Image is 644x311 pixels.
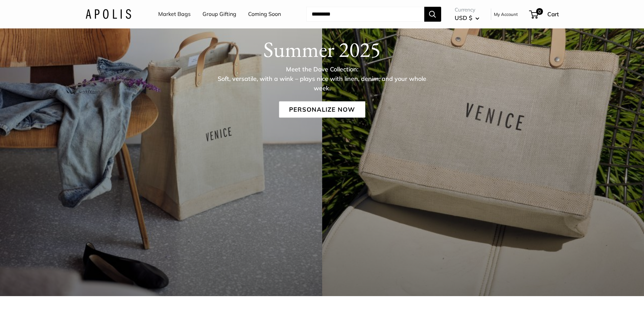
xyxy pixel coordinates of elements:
p: Meet the Dove Collection: Soft, versatile, with a wink – plays nice with linen, denim, and your w... [212,64,432,93]
a: My Account [494,10,518,18]
button: Search [424,7,441,22]
h1: Summer 2025 [86,36,559,62]
span: USD $ [455,14,472,21]
img: Apolis [86,9,131,19]
a: Personalize Now [279,101,365,117]
a: Market Bags [158,9,191,19]
a: 0 Cart [530,9,559,20]
a: Group Gifting [202,9,236,19]
button: USD $ [455,13,479,23]
span: Currency [455,5,479,15]
input: Search... [306,7,424,22]
span: Cart [547,10,559,18]
span: 0 [536,8,543,15]
a: Coming Soon [248,9,281,19]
